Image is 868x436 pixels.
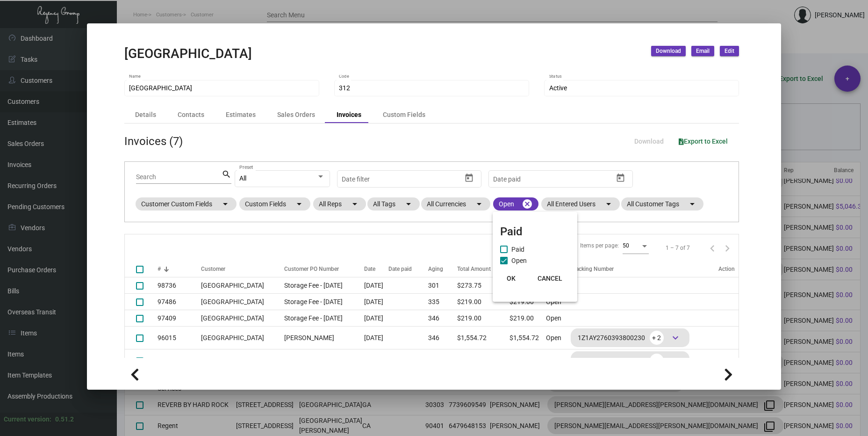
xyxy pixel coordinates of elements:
[4,414,51,424] div: Current version:
[55,414,74,424] div: 0.51.2
[496,270,526,287] button: OK
[507,275,516,282] span: OK
[511,244,524,255] span: Paid
[511,255,527,266] span: Open
[500,223,570,240] mat-card-title: Paid
[530,270,570,287] button: CANCEL
[538,275,562,282] span: CANCEL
